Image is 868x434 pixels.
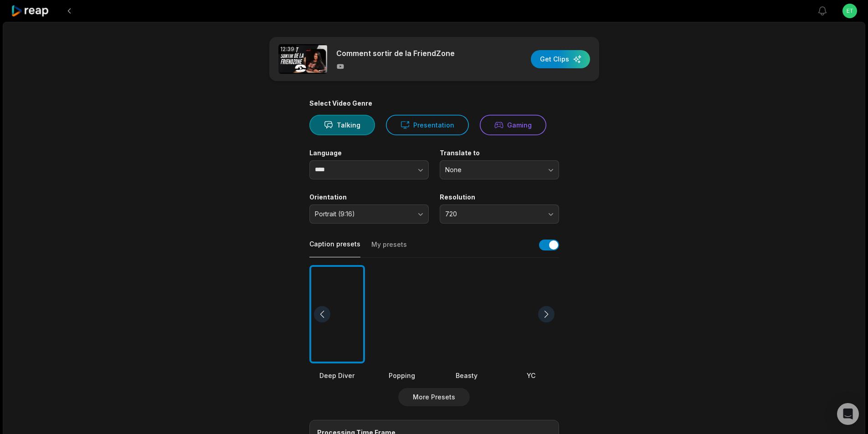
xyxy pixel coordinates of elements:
button: Portrait (9:16) [309,204,429,224]
div: YC [503,371,559,380]
span: None [445,166,541,174]
div: 12:39 [278,44,296,54]
button: 720 [440,204,559,224]
button: Caption presets [309,240,360,257]
button: Presentation [386,115,469,135]
button: Talking [309,115,375,135]
div: Popping [374,371,430,380]
div: Select Video Genre [309,99,559,107]
div: Beasty [439,371,494,380]
button: Get Clips [531,50,590,68]
p: Comment sortir de la FriendZone [336,48,455,59]
button: My presets [371,240,407,257]
span: 720 [445,210,541,218]
label: Orientation [309,193,429,201]
label: Resolution [440,193,559,201]
button: None [440,160,559,179]
button: Gaming [480,115,546,135]
span: Portrait (9:16) [315,210,411,218]
label: Translate to [440,149,559,157]
div: Open Intercom Messenger [837,403,859,425]
button: More Presets [398,388,470,406]
div: Deep Diver [309,371,365,380]
label: Language [309,149,429,157]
